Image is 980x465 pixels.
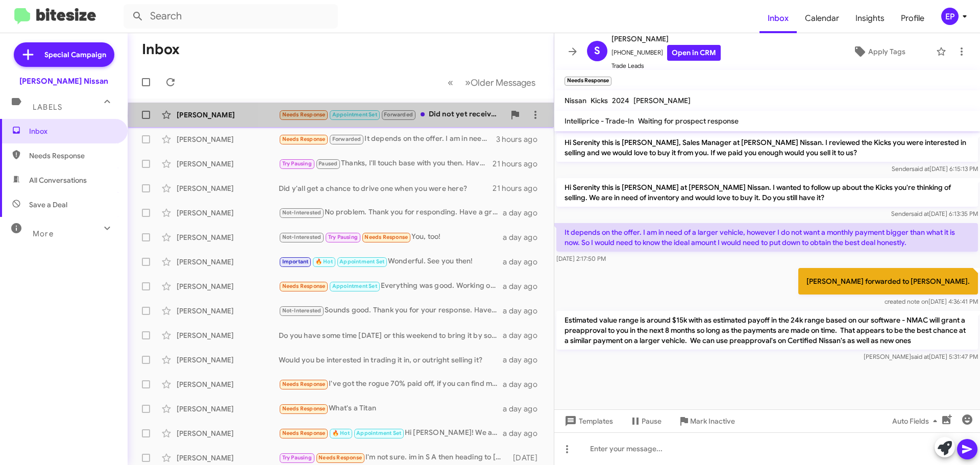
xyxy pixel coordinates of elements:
[279,109,505,120] div: Did not yet receive an estimate on our trade in
[177,404,279,414] div: [PERSON_NAME]
[282,234,322,240] span: Not-Interested
[503,306,546,316] div: a day ago
[797,4,847,33] a: Calendar
[282,160,312,167] span: Try Pausing
[29,175,87,185] span: All Conversations
[177,257,279,267] div: [PERSON_NAME]
[142,41,180,58] h1: Inbox
[442,72,542,93] nav: Page navigation example
[612,96,629,105] span: 2024
[282,430,326,436] span: Needs Response
[503,355,546,365] div: a day ago
[282,381,326,387] span: Needs Response
[318,454,362,461] span: Needs Response
[282,111,326,118] span: Needs Response
[177,379,279,389] div: [PERSON_NAME]
[933,8,969,25] button: EP
[339,258,384,265] span: Appointment Set
[279,256,503,267] div: Wonderful. See you then!
[565,77,611,86] small: Needs Response
[279,183,493,193] div: Did y'all get a chance to drive one when you were here?
[177,134,279,144] div: [PERSON_NAME]
[279,403,503,414] div: What's a Titan
[496,134,546,144] div: 3 hours ago
[591,96,608,105] span: Kicks
[177,428,279,438] div: [PERSON_NAME]
[759,4,797,33] span: Inbox
[459,72,542,93] button: Next
[124,4,338,29] input: Search
[382,110,415,120] span: Forwarded
[282,283,326,289] span: Needs Response
[611,33,721,45] span: [PERSON_NAME]
[503,232,546,242] div: a day ago
[279,280,503,292] div: Everything was good. Working on a sale
[471,77,535,88] span: Older Messages
[279,158,493,169] div: Thanks, I'll touch base with you then. Have a great weekend.
[508,453,546,463] div: [DATE]
[177,232,279,242] div: [PERSON_NAME]
[503,379,546,389] div: a day ago
[690,412,735,430] span: Mark Inactive
[279,330,503,340] div: Do you have some time [DATE] or this weekend to bring it by so we can take a look at it?
[14,42,114,67] a: Special Campaign
[667,45,721,61] a: Open in CRM
[465,76,471,89] span: »
[868,42,905,61] span: Apply Tags
[29,151,116,161] span: Needs Response
[177,330,279,340] div: [PERSON_NAME]
[798,268,978,295] p: [PERSON_NAME] forwarded to [PERSON_NAME].
[864,353,978,360] span: [PERSON_NAME] [DATE] 5:31:47 PM
[19,76,108,86] div: [PERSON_NAME] Nissan
[556,133,978,162] p: Hi Serenity this is [PERSON_NAME], Sales Manager at [PERSON_NAME] Nissan. I reviewed the Kicks yo...
[177,159,279,169] div: [PERSON_NAME]
[282,307,322,314] span: Not-Interested
[177,281,279,291] div: [PERSON_NAME]
[554,412,621,430] button: Templates
[315,258,333,265] span: 🔥 Hot
[332,111,377,118] span: Appointment Set
[279,305,503,316] div: Sounds good. Thank you for your response. Have a great evening.
[847,4,893,33] a: Insights
[279,355,503,365] div: Would you be interested in trading it in, or outright selling it?
[282,136,326,142] span: Needs Response
[611,61,721,71] span: Trade Leads
[642,412,661,430] span: Pause
[911,353,929,360] span: said at
[356,430,401,436] span: Appointment Set
[503,404,546,414] div: a day ago
[892,165,978,173] span: Sender [DATE] 6:15:13 PM
[885,298,928,305] span: created note on
[282,209,322,216] span: Not-Interested
[177,208,279,218] div: [PERSON_NAME]
[556,178,978,207] p: Hi Serenity this is [PERSON_NAME] at [PERSON_NAME] Nissan. I wanted to follow up about the Kicks ...
[332,430,350,436] span: 🔥 Hot
[633,96,691,105] span: [PERSON_NAME]
[328,234,358,240] span: Try Pausing
[279,427,503,439] div: Hi [PERSON_NAME]! We are here now. They are getting the paperwork together. [PERSON_NAME] said so...
[29,126,116,136] span: Inbox
[282,258,309,265] span: Important
[44,50,106,60] span: Special Campaign
[594,43,600,59] span: S
[448,76,453,89] span: «
[670,412,743,430] button: Mark Inactive
[503,257,546,267] div: a day ago
[442,72,459,93] button: Previous
[556,255,606,262] span: [DATE] 2:17:50 PM
[503,281,546,291] div: a day ago
[33,103,62,112] span: Labels
[556,311,978,350] p: Estimated value range is around $15k with as estimated payoff in the 24k range based on our softw...
[638,116,739,126] span: Waiting for prospect response
[177,355,279,365] div: [PERSON_NAME]
[330,135,363,144] span: Forwarded
[911,210,929,217] span: said at
[493,183,546,193] div: 21 hours ago
[892,412,941,430] span: Auto Fields
[29,200,67,210] span: Save a Deal
[893,4,933,33] a: Profile
[279,231,503,243] div: You, too!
